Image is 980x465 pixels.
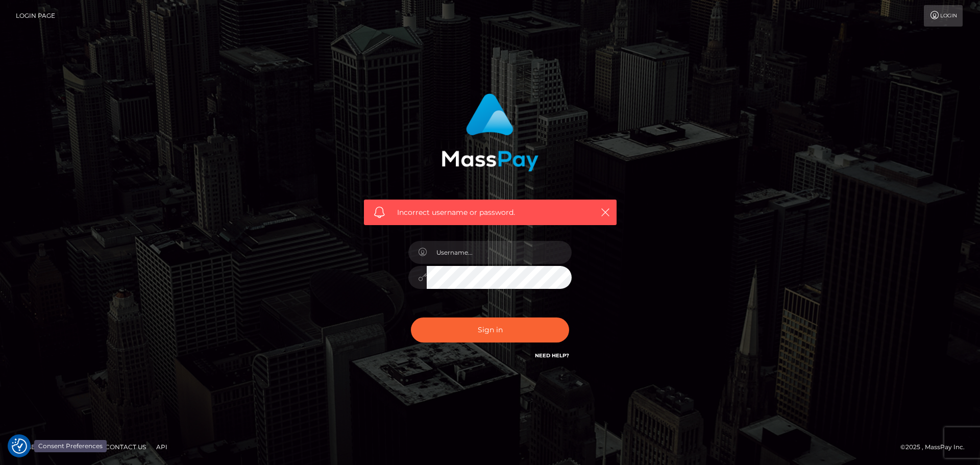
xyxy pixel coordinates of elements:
button: Sign in [411,317,569,342]
a: Need Help? [535,352,569,359]
a: Login [924,5,963,27]
a: Login Page [16,5,55,27]
a: API [152,439,171,455]
span: Incorrect username or password. [397,207,583,218]
div: © 2025 , MassPay Inc. [900,442,972,453]
a: About Us [59,439,99,455]
a: Homepage [11,439,57,455]
img: MassPay Login [442,93,538,172]
a: Contact Us [101,439,150,455]
img: Revisit consent button [12,438,27,454]
button: Consent Preferences [12,438,27,454]
input: Username... [427,241,572,264]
